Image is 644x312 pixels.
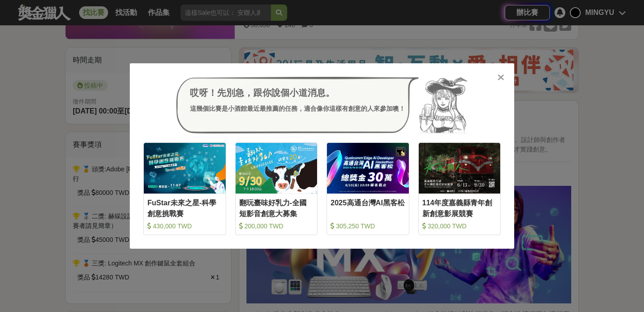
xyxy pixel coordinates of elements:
div: 200,000 TWD [239,222,314,231]
a: Cover Image2025高通台灣AI黑客松 305,250 TWD [327,142,409,235]
img: Avatar [419,77,468,134]
a: Cover Image翻玩臺味好乳力-全國短影音創意大募集 200,000 TWD [235,142,318,235]
div: 320,000 TWD [422,222,497,231]
div: 430,000 TWD [147,222,222,231]
a: Cover ImageFuStar未來之星-科學創意挑戰賽 430,000 TWD [143,142,226,235]
img: Cover Image [236,143,317,193]
div: 翻玩臺味好乳力-全國短影音創意大募集 [239,198,314,218]
div: 114年度嘉義縣青年創新創意影展競賽 [422,198,497,218]
div: FuStar未來之星-科學創意挑戰賽 [147,198,222,218]
div: 305,250 TWD [331,222,405,231]
div: 這幾個比賽是小酒館最近最推薦的任務，適合像你這樣有創意的人來參加噢！ [190,104,405,113]
div: 哎呀！先別急，跟你說個小道消息。 [190,86,405,99]
a: Cover Image114年度嘉義縣青年創新創意影展競賽 320,000 TWD [418,142,501,235]
img: Cover Image [419,143,501,193]
div: 2025高通台灣AI黑客松 [331,198,405,218]
img: Cover Image [327,143,409,193]
img: Cover Image [144,143,226,193]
